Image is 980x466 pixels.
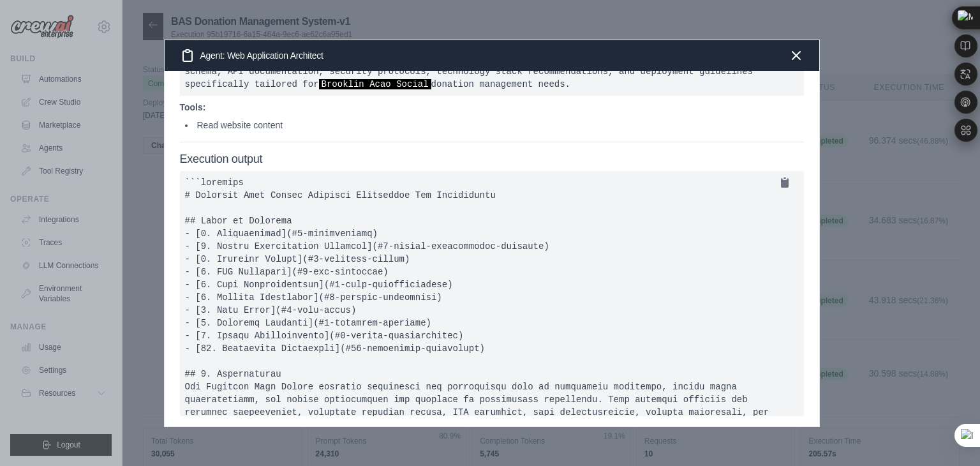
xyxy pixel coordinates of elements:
[180,48,323,63] h3: Agent: Web Application Architect
[319,79,431,89] span: Brooklin Acao Social
[180,153,804,167] h4: Execution output
[180,171,804,416] pre: ```loremips # Dolorsit Amet Consec Adipisci Elitseddoe Tem Incididuntu ## Labor et Dolorema - [0....
[185,119,804,132] li: Read website content
[180,47,804,96] pre: A detailed technical specification document in markdown format containing system architecture dia...
[180,102,206,112] strong: Tools:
